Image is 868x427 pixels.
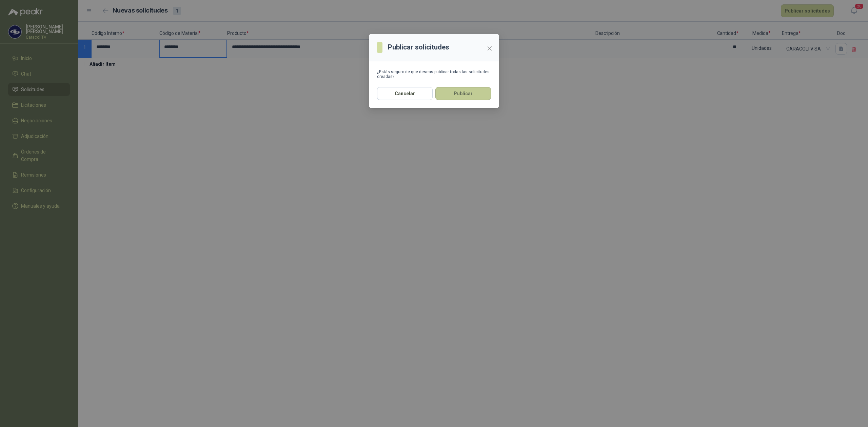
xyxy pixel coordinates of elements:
button: Cancelar [377,87,433,100]
h3: Publicar solicitudes [388,42,449,53]
button: Publicar [435,87,491,100]
span: close [487,46,492,51]
button: Close [484,43,495,54]
div: ¿Estás seguro de que deseas publicar todas las solicitudes creadas? [377,69,491,79]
